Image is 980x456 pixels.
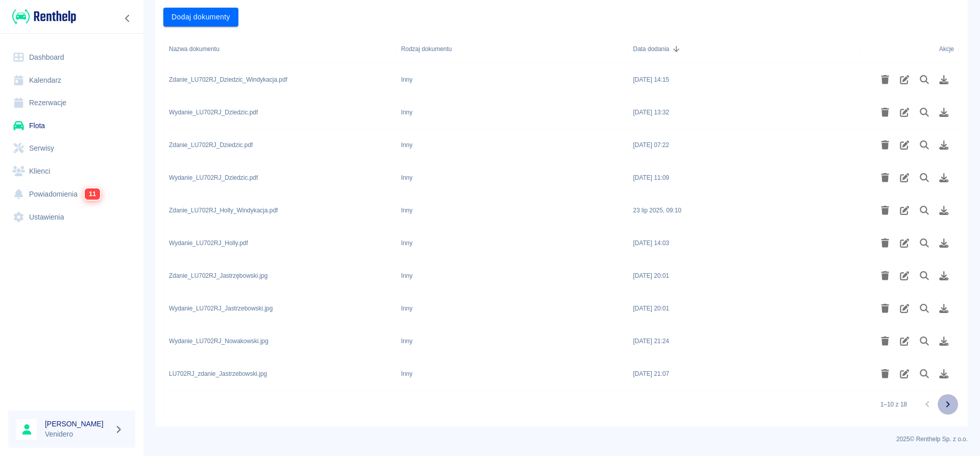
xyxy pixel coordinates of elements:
[895,267,915,284] button: Edytuj rodzaj dokumentu
[939,35,954,63] div: Akcje
[633,271,669,280] div: 9 maj 2025, 20:01
[633,337,669,346] div: 9 kwi 2025, 21:24
[169,140,253,150] div: Zdanie_LU702RJ_Dziedzic.pdf
[895,71,915,88] button: Edytuj rodzaj dokumentu
[895,234,915,252] button: Edytuj rodzaj dokumentu
[633,140,669,150] div: 4 wrz 2025, 07:22
[8,114,135,137] a: Flota
[401,271,413,280] div: Inny
[875,365,895,382] button: Usuń plik
[169,304,273,313] div: Wydanie_LU702RJ_Jastrzebowski.jpg
[915,267,935,284] button: Podgląd pliku
[628,35,860,63] div: Data dodania
[8,206,135,229] a: Ustawienia
[875,104,895,121] button: Usuń plik
[934,136,954,154] button: Pobierz plik
[169,173,258,182] div: Wydanie_LU702RJ_Dziedzic.pdf
[915,104,935,121] button: Podgląd pliku
[85,188,100,200] span: 11
[633,206,681,215] div: 23 lip 2025, 09:10
[875,169,895,186] button: Usuń plik
[8,69,135,92] a: Kalendarz
[8,160,135,183] a: Klienci
[934,202,954,219] button: Pobierz plik
[169,238,248,248] div: Wydanie_LU702RJ_Holly.pdf
[895,136,915,154] button: Edytuj rodzaj dokumentu
[633,75,669,84] div: 12 wrz 2025, 14:15
[934,300,954,317] button: Pobierz plik
[915,169,935,186] button: Podgląd pliku
[875,267,895,284] button: Usuń plik
[401,75,413,84] div: Inny
[915,71,935,88] button: Podgląd pliku
[120,12,135,25] button: Zwiń nawigację
[669,42,683,56] button: Sort
[875,332,895,350] button: Usuń plik
[633,304,669,313] div: 9 maj 2025, 20:01
[875,234,895,252] button: Usuń plik
[895,365,915,382] button: Edytuj rodzaj dokumentu
[401,238,413,248] div: Inny
[934,104,954,121] button: Pobierz plik
[401,369,413,378] div: Inny
[895,300,915,317] button: Edytuj rodzaj dokumentu
[8,182,135,206] a: Powiadomienia11
[633,35,669,63] div: Data dodania
[401,173,413,182] div: Inny
[164,35,396,63] div: Nazwa dokumentu
[169,206,278,215] div: Zdanie_LU702RJ_Holly_Windykacja.pdf
[860,35,959,63] div: Akcje
[169,337,268,346] div: Wydanie_LU702RJ_Nowakowski.jpg
[401,304,413,313] div: Inny
[934,332,954,350] button: Pobierz plik
[169,271,268,280] div: Zdanie_LU702RJ_Jastrzębowski.jpg
[934,169,954,186] button: Pobierz plik
[895,104,915,121] button: Edytuj rodzaj dokumentu
[875,71,895,88] button: Usuń plik
[169,369,267,378] div: LU702RJ_zdanie_Jastrzebowski.jpg
[895,202,915,219] button: Edytuj rodzaj dokumentu
[8,91,135,114] a: Rezerwacje
[163,8,238,27] button: Dodaj dokumenty
[396,35,628,63] div: Rodzaj dokumentu
[934,365,954,382] button: Pobierz plik
[633,173,669,182] div: 4 sie 2025, 11:09
[934,267,954,284] button: Pobierz plik
[915,234,935,252] button: Podgląd pliku
[875,202,895,219] button: Usuń plik
[401,206,413,215] div: Inny
[633,108,669,117] div: 5 wrz 2025, 13:32
[8,8,76,25] a: Renthelp logo
[875,300,895,317] button: Usuń plik
[401,108,413,117] div: Inny
[915,300,935,317] button: Podgląd pliku
[169,75,287,84] div: Zdanie_LU702RJ_Dziedzic_Windykacja.pdf
[880,400,907,409] p: 1–10 z 18
[915,136,935,154] button: Podgląd pliku
[915,365,935,382] button: Podgląd pliku
[633,369,669,378] div: 3 kwi 2025, 21:07
[8,46,135,69] a: Dashboard
[401,337,413,346] div: Inny
[401,35,452,63] div: Rodzaj dokumentu
[401,140,413,150] div: Inny
[915,332,935,350] button: Podgląd pliku
[169,108,258,117] div: Wydanie_LU702RJ_Dziedzic.pdf
[8,137,135,160] a: Serwisy
[915,202,935,219] button: Podgląd pliku
[875,136,895,154] button: Usuń plik
[895,332,915,350] button: Edytuj rodzaj dokumentu
[934,234,954,252] button: Pobierz plik
[45,429,110,440] p: Venidero
[895,169,915,186] button: Edytuj rodzaj dokumentu
[155,435,968,444] p: 2025 © Renthelp Sp. z o.o.
[169,35,219,63] div: Nazwa dokumentu
[45,419,110,429] h6: [PERSON_NAME]
[633,238,669,248] div: 25 cze 2025, 14:03
[938,394,958,415] button: Przejdź do następnej strony
[934,71,954,88] button: Pobierz plik
[12,8,76,25] img: Renthelp logo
